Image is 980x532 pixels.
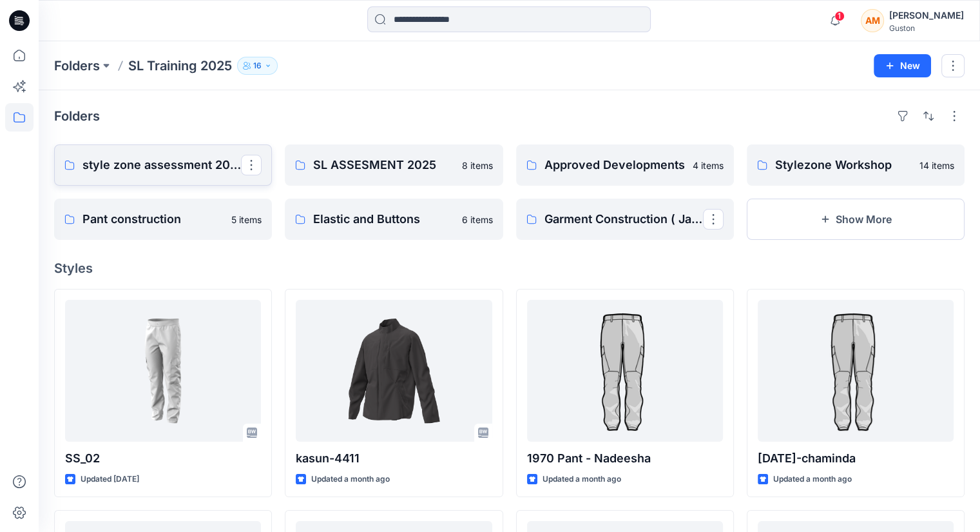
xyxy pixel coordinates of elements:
p: 5 items [231,213,262,226]
p: 16 [253,59,262,73]
p: Updated a month ago [543,473,621,486]
a: 1970 Pant - Nadeesha [527,300,723,442]
p: [DATE]-chaminda [758,449,954,468]
button: Show More [747,199,965,240]
p: Stylezone Workshop [775,156,912,174]
div: Guston [889,23,964,33]
p: Updated a month ago [773,473,852,486]
p: SS_02 [65,449,261,468]
p: 6 items [462,213,493,226]
p: 1970 Pant - Nadeesha [527,449,723,468]
p: SL ASSESMENT 2025 [313,156,454,174]
p: Pant construction [82,210,224,228]
p: 8 items [462,159,493,172]
p: SL Training 2025 [128,57,232,75]
div: [PERSON_NAME] [889,8,964,23]
p: Updated [DATE] [81,473,139,486]
p: 14 items [919,159,954,172]
h4: Folders [54,108,100,124]
a: Pant construction5 items [54,199,272,240]
a: SL ASSESMENT 20258 items [285,144,503,186]
a: Garment Construction ( Jacket) [516,199,734,240]
a: Stylezone Workshop14 items [747,144,965,186]
p: Approved Developments [544,156,685,174]
p: Garment Construction ( Jacket) [544,210,703,228]
a: Folders [54,57,100,75]
p: kasun-4411 [296,449,492,468]
a: 09-07-2025-chaminda [758,300,954,442]
h4: Styles [54,261,965,276]
span: 1 [834,11,845,21]
a: kasun-4411 [296,300,492,442]
div: AM [861,9,884,32]
a: Approved Developments4 items [516,144,734,186]
p: Elastic and Buttons [313,210,454,228]
p: Updated a month ago [311,473,390,486]
button: 16 [237,57,278,75]
a: SS_02 [65,300,261,442]
a: Elastic and Buttons6 items [285,199,503,240]
p: style zone assessment 2025 [82,156,241,174]
button: New [874,54,931,77]
p: 4 items [693,159,724,172]
a: style zone assessment 2025 [54,144,272,186]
